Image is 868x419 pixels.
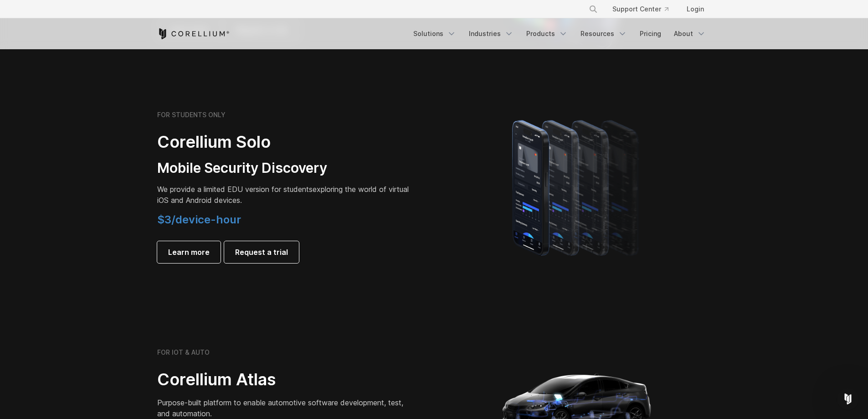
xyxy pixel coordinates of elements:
[521,26,573,42] a: Products
[463,26,519,42] a: Industries
[408,26,711,42] div: Navigation Menu
[157,213,241,226] span: $3/device-hour
[578,1,711,17] div: Navigation Menu
[575,26,632,42] a: Resources
[408,26,462,42] a: Solutions
[157,369,412,390] h2: Corellium Atlas
[157,28,230,39] a: Corellium Home
[235,247,288,258] span: Request a trial
[157,132,412,152] h2: Corellium Solo
[224,241,299,263] a: Request a trial
[679,1,711,17] a: Login
[168,247,210,258] span: Learn more
[157,398,403,418] span: Purpose-built platform to enable automotive software development, test, and automation.
[605,1,676,17] a: Support Center
[157,241,221,263] a: Learn more
[837,388,859,410] iframe: Intercom live chat
[585,1,601,17] button: Search
[157,348,210,357] h6: FOR IOT & AUTO
[157,111,226,119] h6: FOR STUDENTS ONLY
[157,184,412,206] p: exploring the world of virtual iOS and Android devices.
[494,107,660,267] img: A lineup of four iPhone models becoming more gradient and blurred
[668,26,711,42] a: About
[634,26,667,42] a: Pricing
[157,160,412,177] h3: Mobile Security Discovery
[157,185,313,194] span: We provide a limited EDU version for students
